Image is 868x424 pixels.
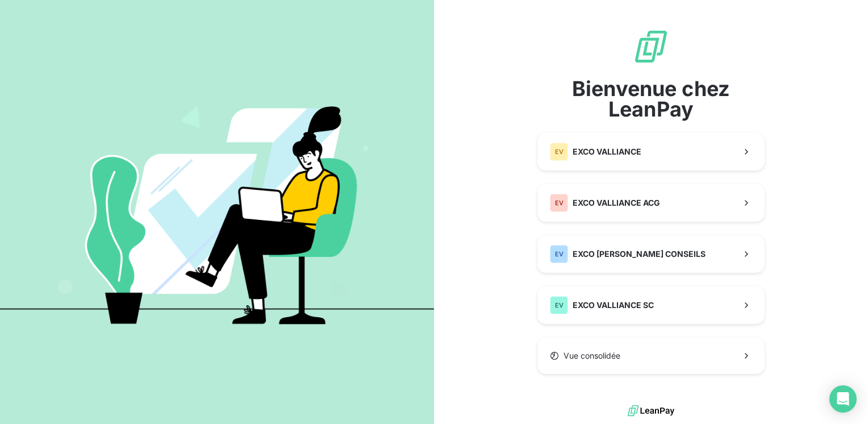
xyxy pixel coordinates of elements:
[537,133,765,171] button: EVEXCO VALLIANCE
[550,143,568,161] div: EV
[550,245,568,263] div: EV
[550,194,568,212] div: EV
[537,78,765,119] span: Bienvenue chez LeanPay
[564,350,620,361] span: Vue consolidée
[537,338,765,374] button: Vue consolidée
[573,146,641,157] span: EXCO VALLIANCE
[573,197,660,209] span: EXCO VALLIANCE ACG
[550,296,568,314] div: EV
[537,235,765,273] button: EVEXCO [PERSON_NAME] CONSEILS
[573,300,654,311] span: EXCO VALLIANCE SC
[829,385,857,413] div: Open Intercom Messenger
[628,402,674,419] img: logo
[633,28,669,65] img: logo sigle
[537,286,765,324] button: EVEXCO VALLIANCE SC
[537,184,765,222] button: EVEXCO VALLIANCE ACG
[573,248,706,260] span: EXCO [PERSON_NAME] CONSEILS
